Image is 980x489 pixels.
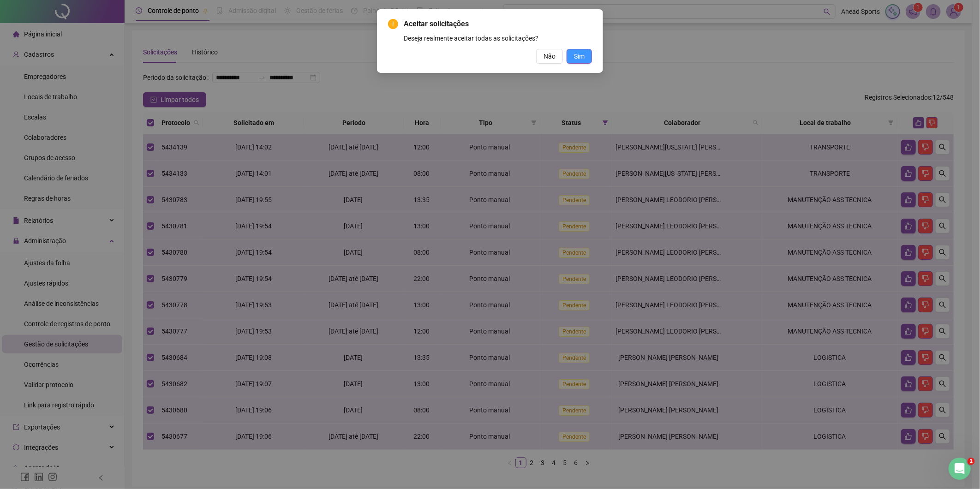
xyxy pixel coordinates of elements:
[404,18,592,30] span: Aceitar solicitações
[574,51,585,61] span: Sim
[968,458,975,465] span: 1
[388,19,398,29] span: exclamation-circle
[536,49,563,64] button: Não
[949,458,971,480] iframe: Intercom live chat
[404,33,592,43] div: Deseja realmente aceitar todas as solicitações?
[567,49,592,64] button: Sim
[544,51,556,61] span: Não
